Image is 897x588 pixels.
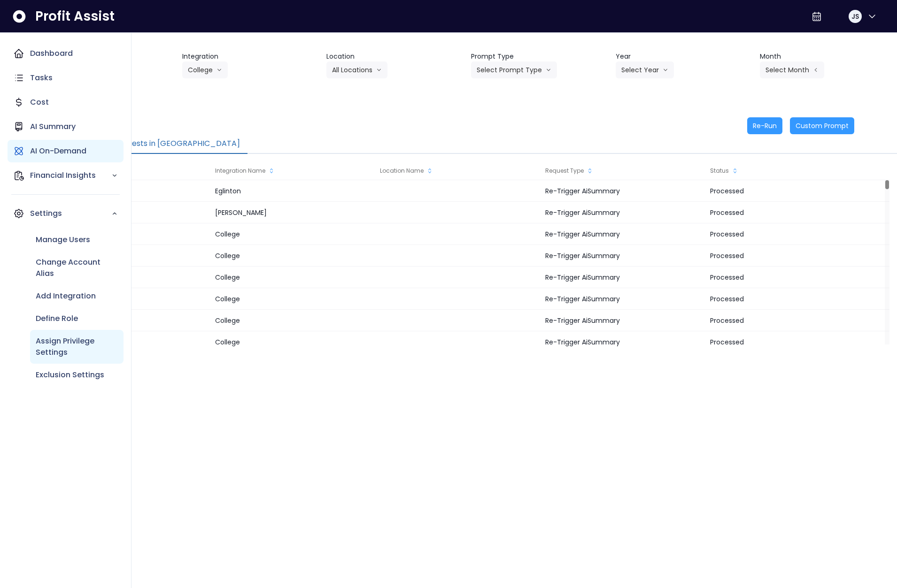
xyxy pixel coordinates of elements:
[106,134,247,154] button: Requests in [GEOGRAPHIC_DATA]
[760,61,824,78] button: Select Montharrow left line
[30,170,111,181] p: Financial Insights
[541,267,705,288] div: Re-Trigger AiSummary
[210,310,375,331] div: College
[541,245,705,267] div: Re-Trigger AiSummary
[30,145,86,157] p: AI On-Demand
[616,61,674,78] button: Select Yeararrow down line
[663,65,668,75] svg: arrow down line
[35,8,115,25] span: Profit Assist
[471,61,557,78] button: Select Prompt Typearrow down line
[210,202,375,223] div: [PERSON_NAME]
[326,61,387,78] button: All Locationsarrow down line
[705,161,870,180] div: Status
[705,331,870,353] div: Processed
[705,245,870,267] div: Processed
[541,310,705,331] div: Re-Trigger AiSummary
[210,161,375,180] div: Integration Name
[375,161,540,180] div: Location Name
[813,65,819,75] svg: arrow left line
[30,72,53,84] p: Tasks
[30,208,111,219] p: Settings
[210,288,375,310] div: College
[217,65,222,75] svg: arrow down line
[790,117,854,134] button: Custom Prompt
[541,288,705,310] div: Re-Trigger AiSummary
[705,202,870,223] div: Processed
[36,336,118,358] p: Assign Privilege Settings
[546,65,551,75] svg: arrow down line
[760,52,897,61] header: Month
[36,313,78,324] p: Define Role
[705,223,870,245] div: Processed
[182,52,319,61] header: Integration
[326,52,464,61] header: Location
[36,234,90,245] p: Manage Users
[541,223,705,245] div: Re-Trigger AiSummary
[36,257,118,279] p: Change Account Alias
[705,267,870,288] div: Processed
[30,97,49,108] p: Cost
[30,121,76,132] p: AI Summary
[182,61,228,78] button: Collegearrow down line
[747,117,782,134] button: Re-Run
[541,202,705,223] div: Re-Trigger AiSummary
[541,331,705,353] div: Re-Trigger AiSummary
[210,223,375,245] div: College
[30,48,73,59] p: Dashboard
[210,267,375,288] div: College
[471,52,608,61] header: Prompt Type
[541,161,705,180] div: Request Type
[705,180,870,202] div: Processed
[210,180,375,202] div: Eglinton
[210,245,375,267] div: College
[705,310,870,331] div: Processed
[705,288,870,310] div: Processed
[616,52,753,61] header: Year
[851,12,859,21] span: JS
[36,290,96,302] p: Add Integration
[36,369,104,381] p: Exclusion Settings
[210,331,375,353] div: College
[376,65,382,75] svg: arrow down line
[541,180,705,202] div: Re-Trigger AiSummary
